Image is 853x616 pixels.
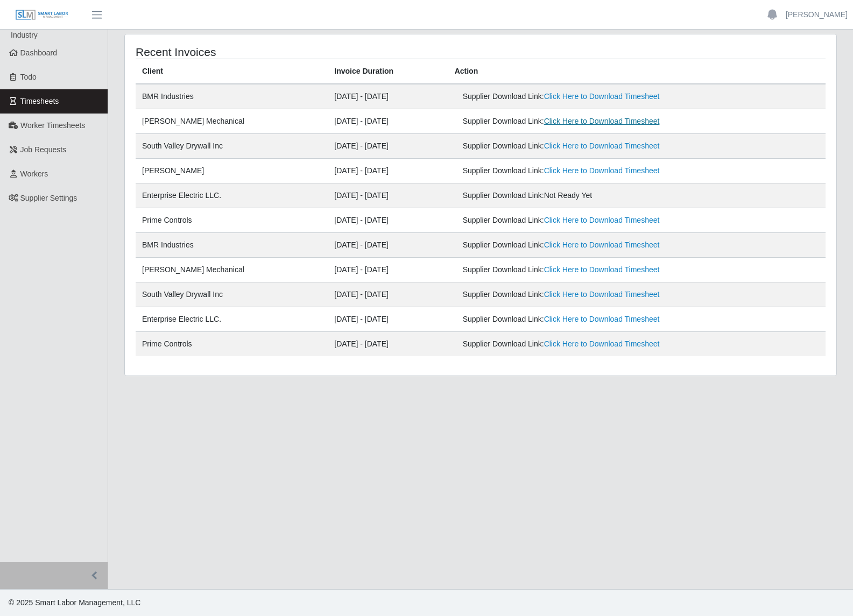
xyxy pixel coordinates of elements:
[136,183,328,208] td: Enterprise Electric LLC.
[136,159,328,183] td: [PERSON_NAME]
[136,208,328,233] td: Prime Controls
[136,134,328,159] td: South Valley Drywall Inc
[136,233,328,258] td: BMR Industries
[136,59,328,84] th: Client
[463,314,690,325] div: Supplier Download Link:
[544,191,593,200] span: Not Ready Yet
[463,215,690,226] div: Supplier Download Link:
[328,159,448,183] td: [DATE] - [DATE]
[463,239,690,251] div: Supplier Download Link:
[544,290,660,299] a: Click Here to Download Timesheet
[328,134,448,159] td: [DATE] - [DATE]
[544,141,660,150] a: Click Here to Download Timesheet
[15,9,69,21] img: SLM Logo
[463,289,690,300] div: Supplier Download Link:
[328,258,448,282] td: [DATE] - [DATE]
[786,9,848,20] a: [PERSON_NAME]
[20,145,67,154] span: Job Requests
[544,117,660,125] a: Click Here to Download Timesheet
[328,59,448,84] th: Invoice Duration
[463,165,690,176] div: Supplier Download Link:
[136,84,328,109] td: BMR Industries
[463,338,690,350] div: Supplier Download Link:
[20,73,37,81] span: Todo
[20,121,85,130] span: Worker Timesheets
[136,307,328,332] td: Enterprise Electric LLC.
[11,31,38,39] span: Industry
[328,208,448,233] td: [DATE] - [DATE]
[328,233,448,258] td: [DATE] - [DATE]
[20,48,58,57] span: Dashboard
[136,332,328,357] td: Prime Controls
[463,190,690,201] div: Supplier Download Link:
[136,258,328,282] td: [PERSON_NAME] Mechanical
[448,59,826,84] th: Action
[544,216,660,224] a: Click Here to Download Timesheet
[544,315,660,323] a: Click Here to Download Timesheet
[136,109,328,134] td: [PERSON_NAME] Mechanical
[328,307,448,332] td: [DATE] - [DATE]
[544,339,660,348] a: Click Here to Download Timesheet
[463,91,690,102] div: Supplier Download Link:
[328,282,448,307] td: [DATE] - [DATE]
[136,45,414,59] h4: Recent Invoices
[136,282,328,307] td: South Valley Drywall Inc
[328,109,448,134] td: [DATE] - [DATE]
[463,140,690,152] div: Supplier Download Link:
[9,598,140,607] span: © 2025 Smart Labor Management, LLC
[328,332,448,357] td: [DATE] - [DATE]
[463,116,690,127] div: Supplier Download Link:
[544,166,660,175] a: Click Here to Download Timesheet
[328,183,448,208] td: [DATE] - [DATE]
[20,194,77,202] span: Supplier Settings
[328,84,448,109] td: [DATE] - [DATE]
[544,92,660,101] a: Click Here to Download Timesheet
[544,240,660,249] a: Click Here to Download Timesheet
[20,169,48,178] span: Workers
[20,97,59,105] span: Timesheets
[463,264,690,275] div: Supplier Download Link:
[544,265,660,274] a: Click Here to Download Timesheet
